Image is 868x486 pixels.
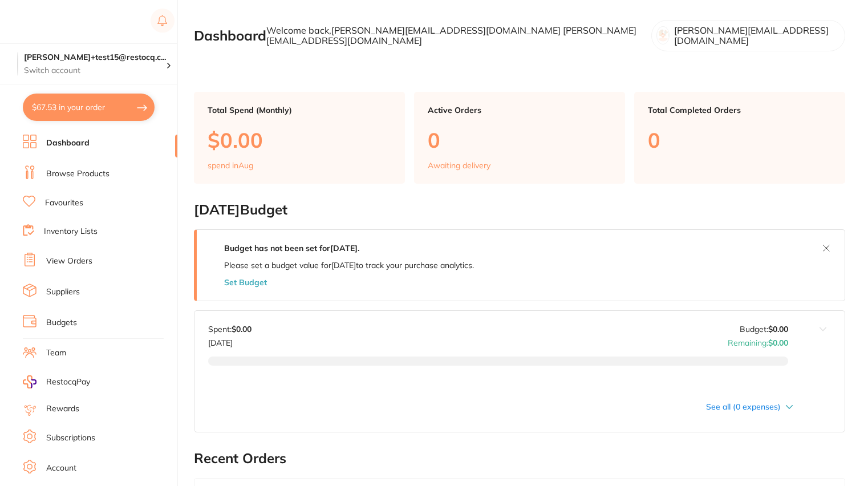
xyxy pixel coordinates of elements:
p: spend in Aug [208,161,253,170]
p: Switch account [24,65,166,76]
a: Subscriptions [46,432,95,444]
p: Spent: [208,325,252,334]
a: Favourites [45,197,83,209]
a: Budgets [46,317,77,329]
span: RestocqPay [46,376,90,388]
a: Account [46,463,76,474]
a: Total Spend (Monthly)$0.00spend inAug [194,92,405,184]
p: [DATE] [208,334,252,347]
h4: trisha+test15@restocq.com [24,52,166,63]
p: 0 [648,128,832,152]
a: Team [46,347,66,359]
p: Budget: [740,325,788,334]
p: Please set a budget value for [DATE] to track your purchase analytics. [224,261,474,270]
a: Inventory Lists [44,226,98,237]
p: Active Orders [428,106,611,115]
strong: $0.00 [232,324,252,334]
a: Total Completed Orders0 [634,92,845,184]
p: Total Completed Orders [648,106,832,115]
strong: $0.00 [768,324,788,334]
a: Active Orders0Awaiting delivery [414,92,625,184]
p: Awaiting delivery [428,161,490,170]
p: Total Spend (Monthly) [208,106,391,115]
h2: Dashboard [194,28,266,44]
img: RestocqPay [23,375,36,388]
button: Set Budget [224,278,267,287]
a: Rewards [46,403,79,415]
h2: Recent Orders [194,451,845,467]
p: [PERSON_NAME][EMAIL_ADDRESS][DOMAIN_NAME] [674,25,835,46]
p: Welcome back, [PERSON_NAME][EMAIL_ADDRESS][DOMAIN_NAME] [PERSON_NAME][EMAIL_ADDRESS][DOMAIN_NAME] [266,25,642,46]
p: Remaining: [728,334,788,347]
a: Restocq Logo [23,9,96,35]
a: Dashboard [46,137,90,149]
a: Suppliers [46,286,80,298]
strong: $0.00 [768,338,788,348]
button: $67.53 in your order [23,94,155,121]
p: 0 [428,128,611,152]
a: View Orders [46,256,92,267]
a: Browse Products [46,168,109,180]
p: $0.00 [208,128,391,152]
img: Restocq Logo [23,15,96,29]
strong: Budget has not been set for [DATE] . [224,243,359,253]
h2: [DATE] Budget [194,202,845,218]
a: RestocqPay [23,375,90,388]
